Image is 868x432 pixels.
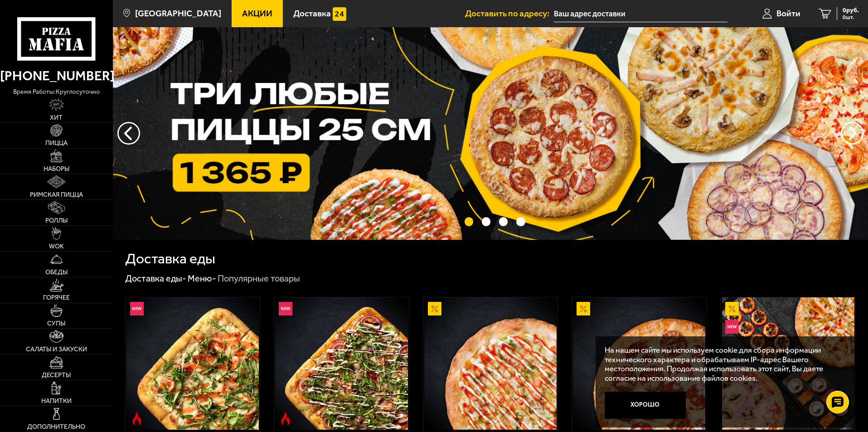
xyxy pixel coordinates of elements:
[45,269,68,276] span: Обеды
[572,297,707,430] a: АкционныйПепперони 25 см (толстое с сыром)
[554,5,727,22] input: Ваш адрес доставки
[573,297,705,430] img: Пепперони 25 см (толстое с сыром)
[126,297,259,430] img: Римская с креветками
[843,7,859,14] span: 0 руб.
[188,273,216,284] a: Меню-
[274,297,409,430] a: НовинкаОстрое блюдоРимская с мясным ассорти
[725,320,739,334] img: Новинка
[45,218,68,224] span: Роллы
[117,122,140,145] button: следующий
[135,9,221,18] span: [GEOGRAPHIC_DATA]
[27,424,85,430] span: Дополнительно
[42,372,71,379] span: Десерты
[725,302,739,316] img: Акционный
[126,297,260,430] a: НовинкаОстрое блюдоРимская с креветками
[41,398,72,404] span: Напитки
[577,302,590,316] img: Акционный
[428,302,441,316] img: Акционный
[776,9,800,18] span: Войти
[50,115,63,121] span: Хит
[333,7,346,21] img: 15daf4d41897b9f0e9f617042186c801.svg
[279,302,292,316] img: Новинка
[721,297,855,430] a: АкционныйНовинкаВсё включено
[423,297,558,430] a: АкционныйАль-Шам 25 см (тонкое тесто)
[482,217,490,226] button: точки переключения
[722,297,854,430] img: Всё включено
[424,297,557,430] img: Аль-Шам 25 см (тонкое тесто)
[843,15,859,20] span: 0 шт.
[218,273,300,285] div: Популярные товары
[499,217,508,226] button: точки переключения
[45,140,68,146] span: Пицца
[43,295,70,301] span: Горячее
[275,297,407,430] img: Римская с мясным ассорти
[47,320,65,327] span: Супы
[44,166,69,172] span: Наборы
[30,192,83,198] span: Римская пицца
[293,9,331,18] span: Доставка
[516,217,525,226] button: точки переключения
[465,9,554,18] span: Доставить по адресу:
[279,412,292,426] img: Острое блюдо
[49,243,64,250] span: WOK
[125,273,186,284] a: Доставка еды-
[605,345,842,383] p: На нашем сайте мы используем cookie для сбора информации технического характера и обрабатываем IP...
[841,122,863,145] button: предыдущий
[605,392,686,419] button: Хорошо
[242,9,272,18] span: Акции
[130,302,144,316] img: Новинка
[130,412,144,426] img: Острое блюдо
[26,346,87,353] span: Салаты и закуски
[125,252,215,266] h1: Доставка еды
[465,217,473,226] button: точки переключения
